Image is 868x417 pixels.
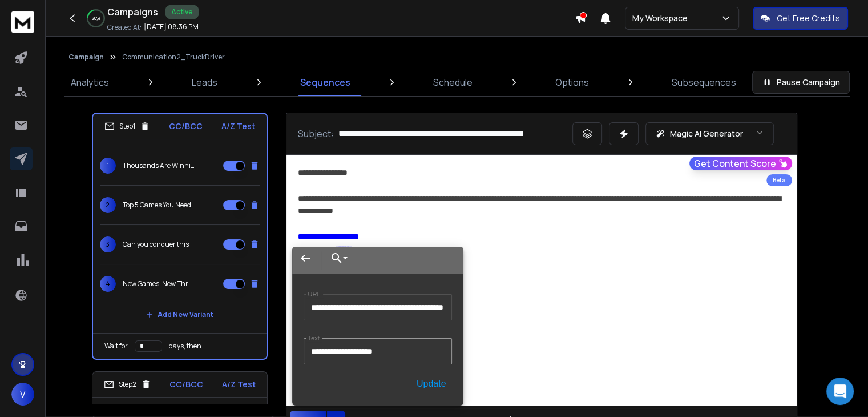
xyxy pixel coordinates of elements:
[123,279,196,288] p: New Games. New Thrills. All for You 🚀
[100,276,116,292] span: 4
[433,75,473,89] p: Schedule
[689,157,792,170] button: Get Content Score
[292,247,318,270] button: Back
[752,71,850,94] button: Pause Campaign
[306,291,323,298] label: URL
[632,13,692,24] p: My Workspace
[107,5,158,19] h1: Campaigns
[92,113,268,360] li: Step1CC/BCCA/Z Test1Thousands Are Winning on Fire Kirin – Are You Next? 🔥2Top 5 Games You Need to...
[300,75,350,89] p: Sequences
[100,197,116,213] span: 2
[68,53,104,62] button: Campaign
[123,201,196,210] p: Top 5 Games You Need to Play This Weekend!
[665,69,743,96] a: Subsequences
[411,374,452,394] button: Update
[107,23,142,32] p: Created At:
[766,174,792,186] div: Beta
[165,5,199,19] div: Active
[753,7,848,30] button: Get Free Credits
[555,75,589,89] p: Options
[670,128,743,139] p: Magic AI Generator
[123,240,196,249] p: Can you conquer this new challenge? 🎮
[293,69,357,96] a: Sequences
[826,378,854,405] div: Open Intercom Messenger
[169,379,203,390] p: CC/BCC
[548,69,596,96] a: Options
[100,236,116,252] span: 3
[92,15,100,22] p: 20 %
[169,342,201,351] p: days, then
[100,158,116,174] span: 1
[123,161,196,170] p: Thousands Are Winning on Fire Kirin – Are You Next? 🔥
[324,247,350,270] button: Choose Link
[185,69,224,96] a: Leads
[426,69,479,96] a: Schedule
[222,379,256,390] p: A/Z Test
[104,379,151,390] div: Step 2
[777,13,840,24] p: Get Free Credits
[11,383,34,406] button: V
[169,121,203,132] p: CC/BCC
[71,75,109,89] p: Analytics
[122,53,225,62] p: Communication2_TruckDriver
[104,342,128,351] p: Wait for
[221,121,255,132] p: A/Z Test
[298,127,334,141] p: Subject:
[104,121,150,131] div: Step 1
[144,22,199,31] p: [DATE] 08:36 PM
[672,75,736,89] p: Subsequences
[645,122,774,145] button: Magic AI Generator
[11,11,34,33] img: logo
[64,69,116,96] a: Analytics
[192,75,217,89] p: Leads
[306,335,322,342] label: Text
[137,303,223,326] button: Add New Variant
